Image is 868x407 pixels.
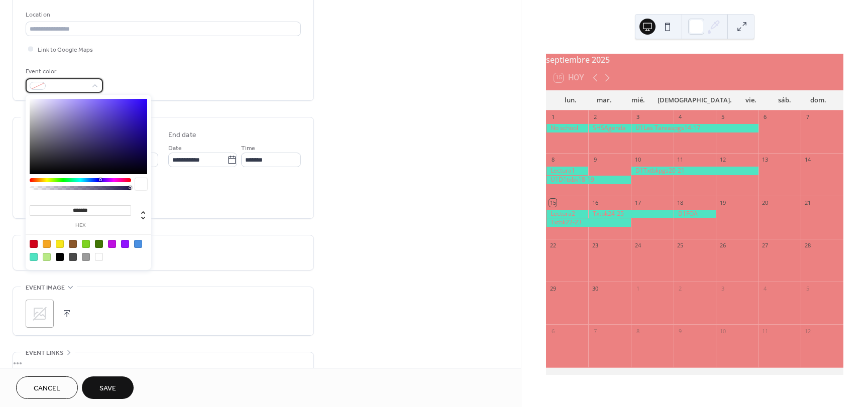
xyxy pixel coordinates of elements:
div: 3 [634,113,641,121]
div: #4A4A4A [69,253,77,261]
div: 21 [804,199,811,206]
span: Link to Google Maps [38,45,93,55]
span: Time [241,143,255,154]
div: #FFFFFF [95,253,103,261]
div: 8 [634,327,641,335]
div: ; [26,300,54,328]
div: ••• [13,352,313,373]
div: #BD10E0 [108,240,116,248]
div: End date [168,130,196,141]
div: 25 [677,242,684,249]
div: 14 [804,156,811,164]
div: 19 [719,199,726,206]
span: Event image [26,283,65,293]
div: 15 [549,199,557,206]
div: Lectura1 [546,167,589,175]
div: 1 [634,285,641,292]
div: SHSAgenda [588,124,631,132]
div: 18 [677,199,684,206]
div: 29 [549,285,557,292]
div: 22 [549,242,557,249]
div: 17 [634,199,641,206]
div: No school [546,124,589,132]
div: 26 [719,242,726,249]
div: 13 [762,156,769,164]
div: 12 [804,327,811,335]
div: 7 [804,113,811,121]
div: #417505 [95,240,103,248]
div: 7 [591,327,599,335]
div: 6 [549,327,557,335]
span: Cancel [34,383,60,394]
div: 9 [591,156,599,164]
div: #8B572A [69,240,77,248]
div: 6 [762,113,769,121]
div: 27 [762,242,769,249]
div: Lectura2 [546,210,589,218]
div: 23 [591,242,599,249]
button: Cancel [16,376,78,399]
div: 4 [677,113,684,121]
div: 24 [634,242,641,249]
div: 12 [719,156,726,164]
div: 4 [762,285,769,292]
label: hex [30,223,131,228]
div: 3 [719,285,726,292]
div: D1Txtbkpgs20-21 [631,167,758,175]
div: #F8E71C [56,240,64,248]
div: septiembre 2025 [546,54,843,66]
div: 5 [719,113,726,121]
div: 2 [591,113,599,121]
div: 16 [591,199,599,206]
div: #000000 [56,253,64,261]
div: D1FOA [674,210,716,218]
div: #50E3C2 [30,253,38,261]
div: 9 [677,327,684,335]
span: Event links [26,348,63,358]
div: 10 [719,327,726,335]
div: #F5A623 [43,240,51,248]
div: #D0021B [30,240,38,248]
div: 20 [762,199,769,206]
div: U1D1txbk18-19 [546,176,631,184]
div: #B8E986 [43,253,51,261]
div: Txtbk24-25 [588,210,673,218]
div: mié. [621,90,655,110]
span: Date [168,143,182,154]
div: [DEMOGRAPHIC_DATA]. [655,90,734,110]
div: mar. [588,90,621,110]
button: Save [82,376,134,399]
div: 8 [549,156,557,164]
div: 28 [804,242,811,249]
div: U1Las Tareaspgs14-17 [631,124,758,132]
div: dom. [802,90,835,110]
div: #9013FE [121,240,129,248]
div: 30 [591,285,599,292]
div: 1 [549,113,557,121]
div: 5 [804,285,811,292]
div: 2 [677,285,684,292]
div: vie. [734,90,768,110]
div: #7ED321 [82,240,90,248]
div: Event color [26,66,101,77]
div: 10 [634,156,641,164]
div: #4A90E2 [134,240,142,248]
div: Txtbk22-23 [546,218,631,227]
span: Save [99,383,116,394]
div: sáb. [768,90,802,110]
div: lun. [554,90,588,110]
div: 11 [677,156,684,164]
div: #9B9B9B [82,253,90,261]
div: 11 [762,327,769,335]
div: Location [26,10,299,20]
